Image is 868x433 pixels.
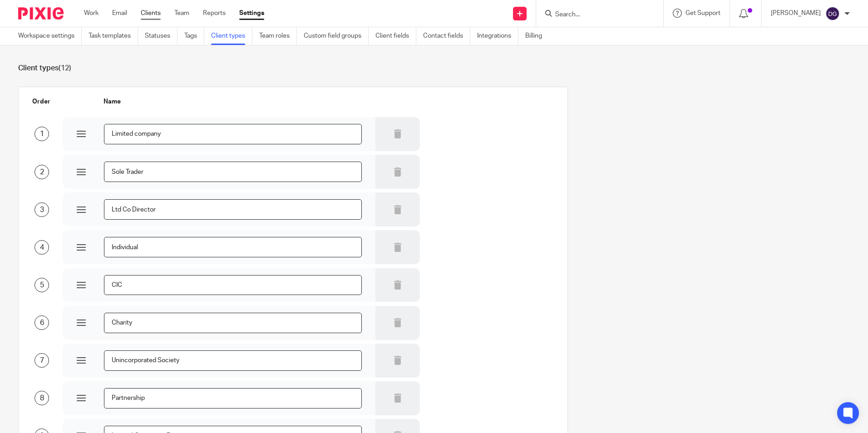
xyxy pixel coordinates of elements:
[423,27,470,45] a: Contact fields
[35,127,49,141] div: 1
[32,97,50,106] label: Order
[35,165,49,179] div: 2
[525,27,549,45] a: Billing
[184,27,204,45] a: Tags
[104,388,361,408] input: e.g Limited company
[211,27,252,45] a: Client types
[35,353,49,368] div: 7
[35,391,49,405] div: 8
[259,27,297,45] a: Team roles
[141,9,161,18] a: Clients
[825,6,840,21] img: svg%3E
[304,27,369,45] a: Custom field groups
[59,64,71,72] span: (12)
[375,27,416,45] a: Client fields
[174,9,189,18] a: Team
[104,275,361,295] input: e.g Limited company
[104,124,361,144] input: e.g Limited company
[35,278,49,292] div: 5
[35,240,49,255] div: 4
[477,27,518,45] a: Integrations
[18,27,82,45] a: Workspace settings
[35,202,49,217] div: 3
[145,27,178,45] a: Statuses
[35,315,49,330] div: 6
[104,237,361,257] input: e.g Limited company
[18,7,64,20] img: Pixie
[104,199,361,220] input: e.g Limited company
[203,9,226,18] a: Reports
[104,350,361,371] input: e.g Limited company
[239,9,264,18] a: Settings
[104,313,361,333] input: e.g Limited company
[84,9,99,18] a: Work
[104,97,121,106] label: Name
[18,64,850,73] h1: Client types
[112,9,127,18] a: Email
[771,9,821,18] p: [PERSON_NAME]
[89,27,138,45] a: Task templates
[104,162,361,182] input: e.g Limited company
[686,10,720,16] span: Get Support
[554,11,636,19] input: Search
